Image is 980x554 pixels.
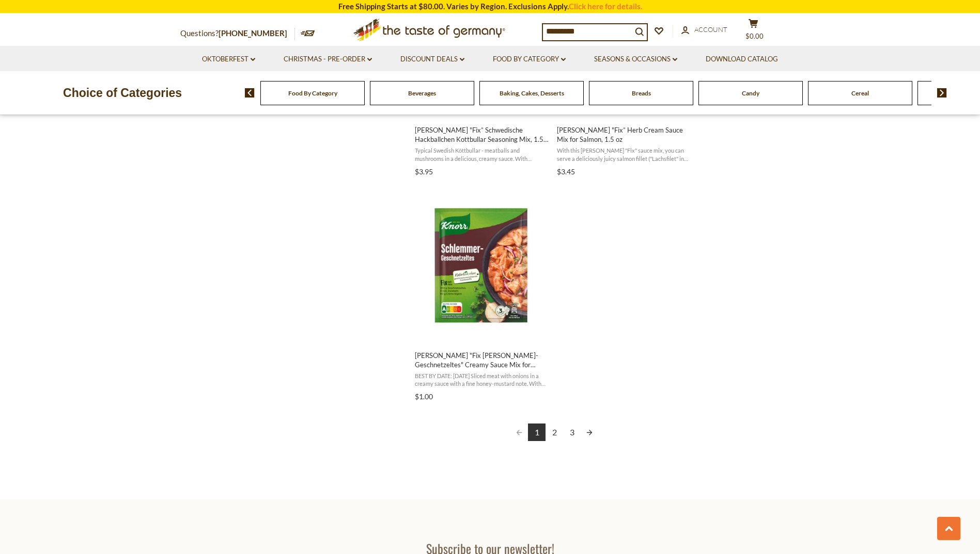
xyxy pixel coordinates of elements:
a: Account [681,24,727,36]
a: Cereal [851,89,869,97]
a: Knorr [413,188,550,405]
a: Beverages [408,89,436,97]
a: 3 [563,423,581,441]
a: Oktoberfest [202,54,255,65]
span: $0.00 [745,32,764,40]
span: With this [PERSON_NAME] "Fix" sauce mix, you can serve a deliciously juicy salmon fillet ("Lachsf... [557,146,691,162]
span: BEST BY DATE: [DATE] Sliced ​​meat with onions in a creamy sauce with a fine honey-mustard note. ... [415,372,549,388]
span: [PERSON_NAME] "Fix [PERSON_NAME]-Geschnetzeltes" Creamy Sauce Mix for Sliced Meats, 1.5 oz - BB [415,351,549,369]
img: previous arrow [245,88,255,97]
span: Account [694,25,727,34]
a: Food By Category [288,89,337,97]
a: Baking, Cakes, Desserts [500,89,564,97]
a: Discount Deals [400,54,464,65]
p: Questions? [180,27,295,40]
button: $0.00 [738,19,769,44]
span: Typical Swedish Köttbullar - meatballs and mushrooms in a delicious, creamy sauce. With [PERSON_N... [415,146,549,162]
a: 2 [546,423,563,441]
a: Click here for details. [569,2,642,11]
a: Download Catalog [706,54,778,65]
a: Christmas - PRE-ORDER [284,54,372,65]
a: Next page [581,423,598,441]
div: Pagination [415,423,694,443]
span: $1.00 [415,392,433,401]
a: Breads [632,89,651,97]
img: next arrow [937,88,947,97]
span: $3.45 [557,167,575,176]
a: Seasons & Occasions [594,54,677,65]
a: Food By Category [493,54,566,65]
img: Knorr Schlemmer-Geschnetzeltes [413,197,550,334]
a: Candy [742,89,759,97]
span: [PERSON_NAME] "Fix” Schwedische Hackballchen Kottbullar Seasoning Mix, 1.5 oz [415,125,549,144]
a: 1 [528,423,546,441]
span: [PERSON_NAME] "Fix” Herb Cream Sauce Mix for Salmon, 1.5 oz [557,125,691,144]
a: [PHONE_NUMBER] [219,28,287,38]
span: $3.95 [415,167,433,176]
